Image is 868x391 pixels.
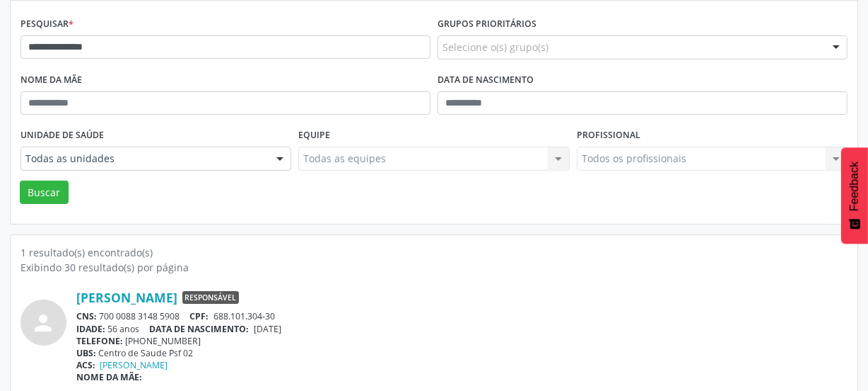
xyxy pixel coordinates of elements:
[76,335,848,347] div: [PHONE_NUMBER]
[20,181,69,205] button: Buscar
[438,69,534,91] label: Data de nascimento
[150,323,250,335] span: DATA DE NASCIMENTO:
[577,125,640,147] label: Profissional
[182,291,239,304] span: Responsável
[213,310,275,322] span: 688.101.304-30
[848,161,861,211] span: Feedback
[438,13,536,35] label: Grupos prioritários
[76,347,848,359] div: Centro de Saude Psf 02
[76,290,177,305] a: [PERSON_NAME]
[76,359,95,371] span: ACS:
[76,371,142,383] span: NOME DA MÃE:
[254,323,281,335] span: [DATE]
[20,13,74,35] label: Pesquisar
[25,152,262,166] span: Todas as unidades
[20,245,848,260] div: 1 resultado(s) encontrado(s)
[20,260,848,275] div: Exibindo 30 resultado(s) por página
[190,310,209,322] span: CPF:
[298,125,330,147] label: Equipe
[100,359,168,371] a: [PERSON_NAME]
[76,310,848,322] div: 700 0088 3148 5908
[442,40,549,55] span: Selecione o(s) grupo(s)
[76,335,123,347] span: TELEFONE:
[76,323,105,335] span: IDADE:
[76,323,848,335] div: 56 anos
[20,125,104,147] label: Unidade de saúde
[76,310,97,322] span: CNS:
[841,147,868,244] button: Feedback - Mostrar pesquisa
[31,310,57,336] i: person
[20,69,82,91] label: Nome da mãe
[76,347,96,359] span: UBS:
